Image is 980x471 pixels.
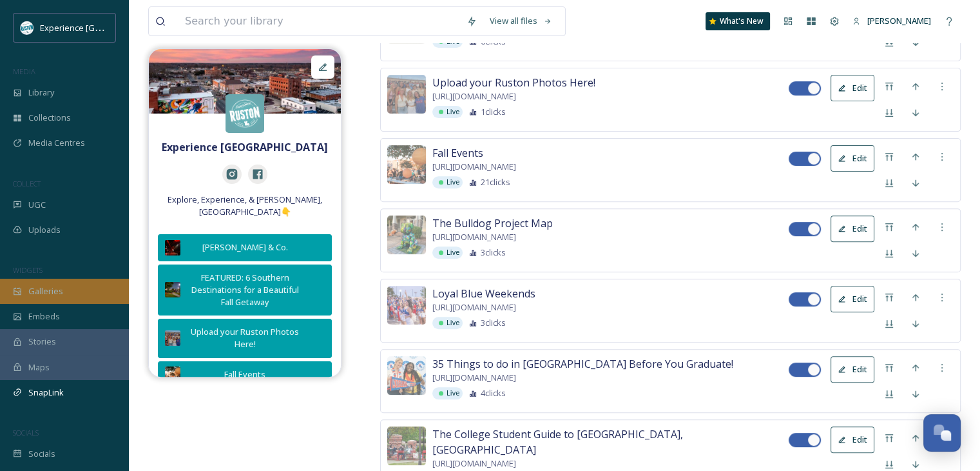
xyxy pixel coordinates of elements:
[923,414,961,452] button: Open Chat
[432,246,463,259] div: Live
[387,356,426,395] img: 52ece8bb-f087-4bb2-80e8-5bc1620114e8.jpg
[831,145,874,172] button: Edit
[28,448,55,460] span: Socials
[432,426,789,457] span: The College Student Guide to [GEOGRAPHIC_DATA], [GEOGRAPHIC_DATA]
[28,285,63,297] span: Galleries
[28,361,50,374] span: Maps
[165,282,180,297] img: 9f2079e0-4fbe-4bdf-9800-97b68313117a.jpg
[480,387,505,399] span: 4 clicks
[28,386,64,399] span: SnapLink
[158,234,332,261] button: [PERSON_NAME] & Co.
[480,176,510,188] span: 21 clicks
[387,286,426,325] img: edc258aa-9e94-418b-a68a-05723248e859.jpg
[432,106,463,118] div: Live
[13,265,43,275] span: WIDGETS
[387,75,426,114] img: 475f994e-39dc-4f57-872c-eeebedf4b9a2.jpg
[432,231,516,243] span: [URL][DOMAIN_NAME]
[432,215,553,231] span: The Bulldog Project Map
[187,241,303,254] div: [PERSON_NAME] & Co.
[846,8,937,34] a: [PERSON_NAME]
[28,224,61,236] span: Uploads
[162,140,328,154] strong: Experience [GEOGRAPHIC_DATA]
[187,272,303,309] div: FEATURED: 6 Southern Destinations for a Beautiful Fall Getaway
[480,106,505,118] span: 1 clicks
[432,356,733,372] span: 35 Things to do in [GEOGRAPHIC_DATA] Before You Graduate!
[21,21,34,34] img: 24IZHUKKFBA4HCESFN4PRDEIEY.avif
[831,286,874,312] button: Edit
[432,372,516,384] span: [URL][DOMAIN_NAME]
[432,75,595,90] span: Upload your Ruston Photos Here!
[432,387,463,399] div: Live
[387,145,426,184] img: 3d43b9cc-57a7-4b50-8df7-45f1e662274a.jpg
[149,49,341,114] img: fb003ca6-3847-4083-9791-8fcff1e56fec.jpg
[480,246,505,259] span: 3 clicks
[28,336,56,348] span: Stories
[432,145,483,161] span: Fall Events
[13,66,35,76] span: MEDIA
[28,86,54,99] span: Library
[432,161,516,173] span: [URL][DOMAIN_NAME]
[432,286,535,301] span: Loyal Blue Weekends
[187,368,303,381] div: Fall Events
[831,426,874,453] button: Edit
[480,317,505,329] span: 3 clicks
[387,215,426,254] img: fe9a1069-3783-491c-9916-c37af366a6b3.jpg
[13,428,39,437] span: SOCIALS
[226,94,264,133] img: 415526570_740934454749135_6712834479988994226_n.jpg
[867,15,931,26] span: [PERSON_NAME]
[483,8,559,34] a: View all files
[158,319,332,357] button: Upload your Ruston Photos Here!
[28,310,60,323] span: Embeds
[28,112,71,124] span: Collections
[165,330,180,346] img: 475f994e-39dc-4f57-872c-eeebedf4b9a2.jpg
[155,194,334,218] span: Explore, Experience, & [PERSON_NAME], [GEOGRAPHIC_DATA]👇
[432,457,516,470] span: [URL][DOMAIN_NAME]
[165,240,180,256] img: fe00a98d-950f-4146-ad81-53a0d72e191a.jpg
[178,7,460,35] input: Search your library
[432,90,516,103] span: [URL][DOMAIN_NAME]
[28,199,46,211] span: UGC
[158,361,332,388] button: Fall Events
[13,179,41,188] span: COLLECT
[432,301,516,314] span: [URL][DOMAIN_NAME]
[432,176,463,188] div: Live
[158,265,332,316] button: FEATURED: 6 Southern Destinations for a Beautiful Fall Getaway
[40,21,168,34] span: Experience [GEOGRAPHIC_DATA]
[831,356,874,383] button: Edit
[831,215,874,242] button: Edit
[706,12,770,30] a: What's New
[28,137,85,149] span: Media Centres
[187,326,303,350] div: Upload your Ruston Photos Here!
[387,426,426,465] img: 93eb2eb8-44e4-4772-b324-92d2570b4e34.jpg
[831,75,874,101] button: Edit
[432,317,463,329] div: Live
[165,366,180,382] img: 3d43b9cc-57a7-4b50-8df7-45f1e662274a.jpg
